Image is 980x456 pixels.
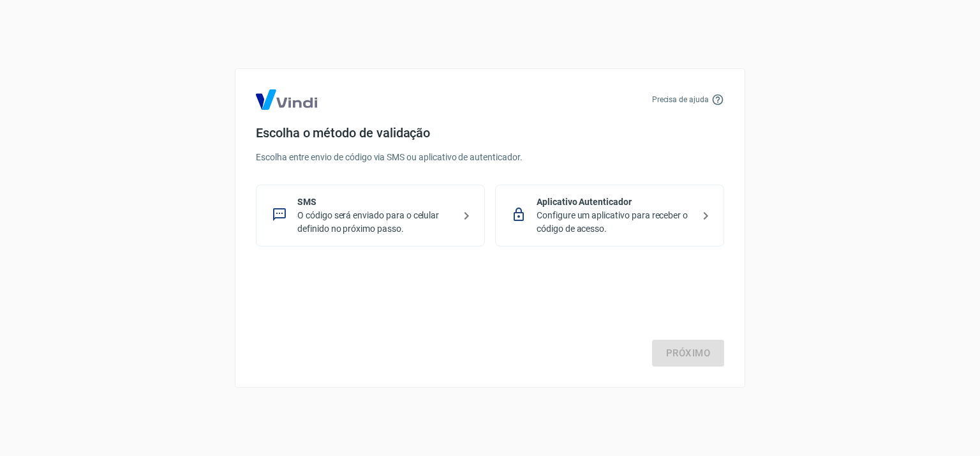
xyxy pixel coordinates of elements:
div: Aplicativo AutenticadorConfigure um aplicativo para receber o código de acesso. [495,185,724,247]
p: Precisa de ajuda [652,94,709,105]
img: Logo Vind [256,89,317,110]
p: Aplicativo Autenticador [537,195,693,209]
p: SMS [297,195,454,209]
p: O código será enviado para o celular definido no próximo passo. [297,209,454,236]
div: SMSO código será enviado para o celular definido no próximo passo. [256,185,485,247]
h4: Escolha o método de validação [256,125,724,141]
p: Escolha entre envio de código via SMS ou aplicativo de autenticador. [256,151,724,164]
p: Configure um aplicativo para receber o código de acesso. [537,209,693,236]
